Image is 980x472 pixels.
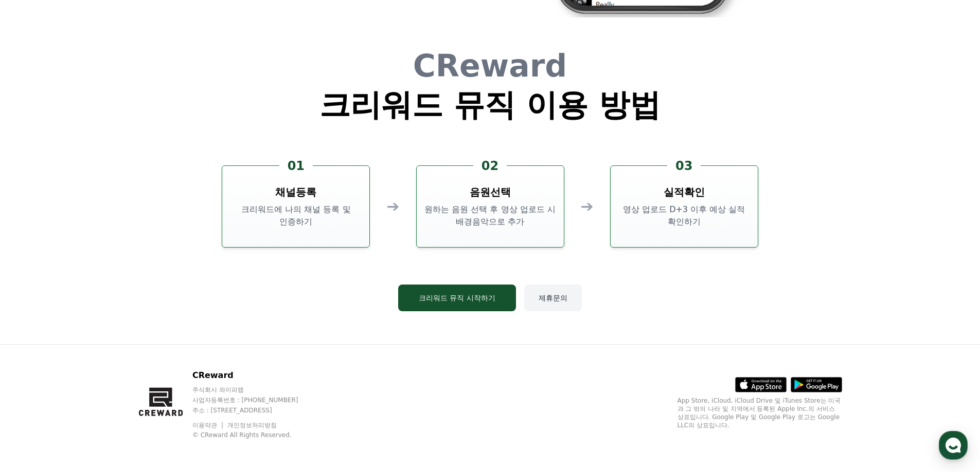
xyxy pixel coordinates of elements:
p: 사업자등록번호 : [PHONE_NUMBER] [192,396,318,404]
button: 제휴문의 [524,285,582,311]
p: 영상 업로드 D+3 이후 예상 실적 확인하기 [615,203,754,228]
span: 대화 [94,342,106,350]
p: App Store, iCloud, iCloud Drive 및 iTunes Store는 미국과 그 밖의 나라 및 지역에서 등록된 Apple Inc.의 서비스 상표입니다. Goo... [678,397,842,429]
h1: CReward [319,50,661,81]
div: 03 [667,158,701,174]
span: 설정 [159,341,171,349]
h3: 실적확인 [664,185,705,199]
div: ➔ [386,197,399,216]
p: 크리워드에 나의 채널 등록 및 인증하기 [226,203,365,228]
a: 설정 [133,326,198,351]
p: 주식회사 와이피랩 [192,386,318,394]
p: 주소 : [STREET_ADDRESS] [192,406,318,414]
p: 원하는 음원 선택 후 영상 업로드 시 배경음악으로 추가 [421,203,560,228]
div: 02 [473,158,507,174]
button: 크리워드 뮤직 시작하기 [398,285,516,311]
p: © CReward All Rights Reserved. [192,431,318,439]
h1: 크리워드 뮤직 이용 방법 [319,89,661,120]
a: 개인정보처리방침 [227,422,277,429]
a: 이용약관 [192,422,225,429]
div: 01 [279,158,313,174]
a: 대화 [68,326,133,351]
div: ➔ [581,197,594,216]
p: CReward [192,369,318,382]
a: 홈 [3,326,68,351]
h3: 채널등록 [275,185,316,199]
h3: 음원선택 [470,185,511,199]
span: 홈 [32,341,39,349]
